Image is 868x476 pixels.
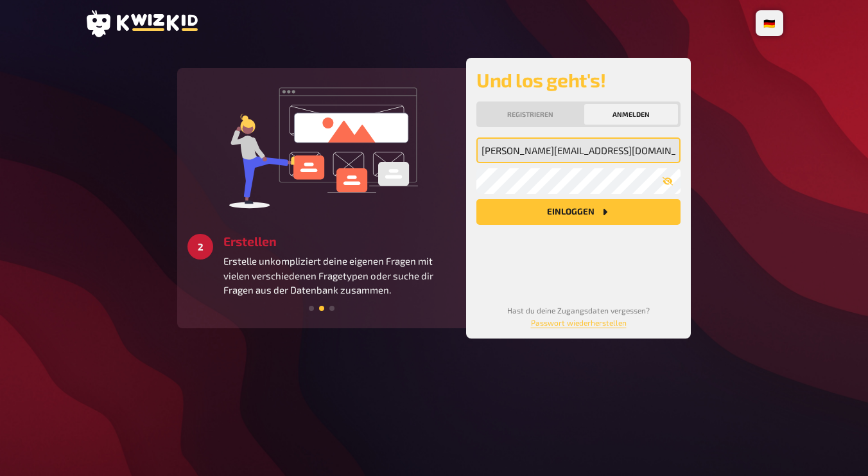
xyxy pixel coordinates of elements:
[479,104,582,125] button: Registrieren
[223,234,456,249] h3: Erstellen
[476,199,681,225] button: Einloggen
[476,68,681,91] h2: Und los geht's!
[187,234,213,260] div: 2
[476,137,681,163] input: Meine Emailadresse
[758,13,781,33] li: 🇩🇪
[507,306,650,327] small: Hast du deine Zugangsdaten vergessen?
[584,104,678,125] button: Anmelden
[225,78,418,213] img: create
[531,318,627,327] a: Passwort wiederherstellen
[223,254,456,297] p: Erstelle unkompliziert deine eigenen Fragen mit vielen verschiedenen Fragetypen oder suche dir Fr...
